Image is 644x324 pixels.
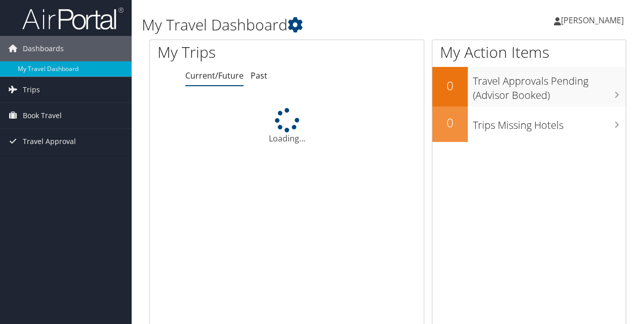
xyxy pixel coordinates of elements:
a: [PERSON_NAME] [554,5,634,35]
h1: My Travel Dashboard [142,14,470,35]
span: Dashboards [23,36,64,61]
a: Current/Future [185,70,244,81]
a: 0Trips Missing Hotels [432,106,626,142]
h3: Trips Missing Hotels [473,113,626,132]
h2: 0 [432,77,468,94]
span: Trips [23,77,40,102]
h2: 0 [432,114,468,131]
h3: Travel Approvals Pending (Advisor Booked) [473,69,626,102]
h1: My Action Items [432,42,626,63]
span: Book Travel [23,103,62,128]
span: [PERSON_NAME] [561,15,624,26]
a: 0Travel Approvals Pending (Advisor Booked) [432,67,626,106]
span: Travel Approval [23,129,76,154]
h1: My Trips [157,42,302,63]
div: Loading... [150,108,424,145]
a: Past [251,70,267,81]
img: airportal-logo.png [22,7,124,30]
